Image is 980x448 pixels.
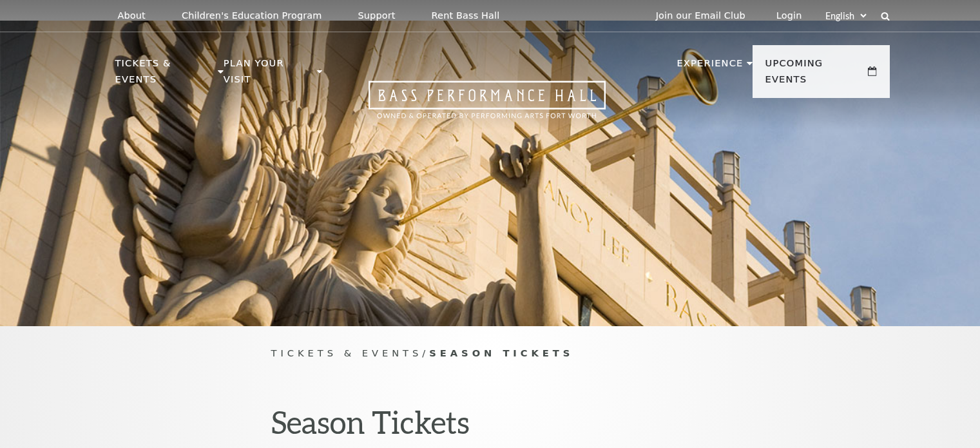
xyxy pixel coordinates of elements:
span: Tickets & Events [271,347,423,358]
p: / [271,346,709,362]
p: Children's Education Program [182,10,322,21]
p: About [118,10,146,21]
p: Support [358,10,396,21]
p: Experience [677,55,743,79]
p: Plan Your Visit [224,55,314,95]
select: Select: [823,10,869,22]
p: Upcoming Events [765,55,865,95]
p: Rent Bass Hall [432,10,500,21]
p: Tickets & Events [115,55,215,95]
span: Season Tickets [429,347,573,358]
